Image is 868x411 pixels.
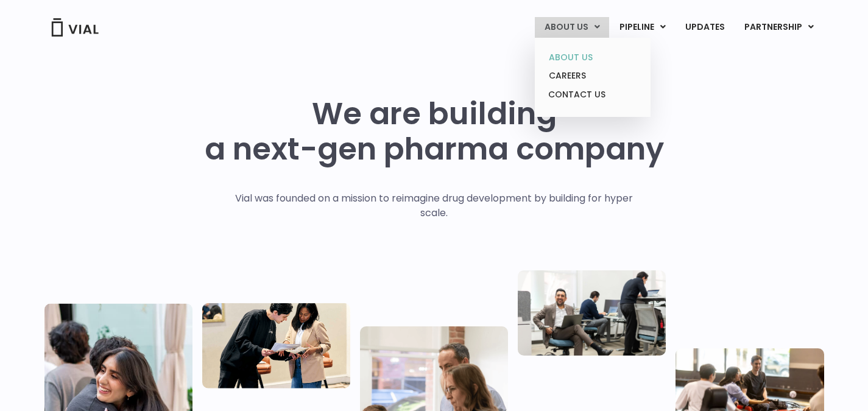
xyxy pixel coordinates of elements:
a: PARTNERSHIPMenu Toggle [735,17,824,38]
a: ABOUT US [539,48,646,67]
img: Two people looking at a paper talking. [202,303,350,388]
a: UPDATES [676,17,734,38]
h1: We are building a next-gen pharma company [205,96,664,167]
a: ABOUT USMenu Toggle [535,17,609,38]
img: Three people working in an office [518,270,666,356]
a: PIPELINEMenu Toggle [610,17,675,38]
p: Vial was founded on a mission to reimagine drug development by building for hyper scale. [222,191,646,220]
a: CAREERS [539,66,646,85]
a: CONTACT US [539,85,646,105]
img: Vial Logo [51,18,99,37]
